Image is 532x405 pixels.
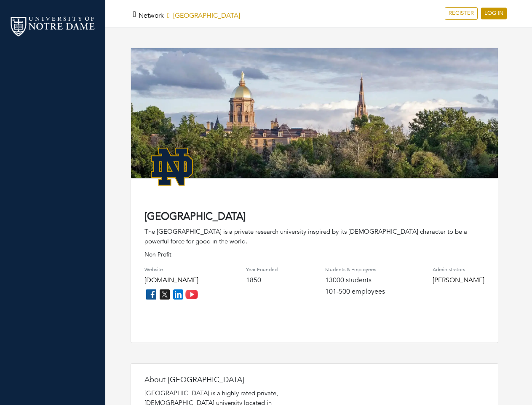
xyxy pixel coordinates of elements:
[139,12,240,20] h5: [GEOGRAPHIC_DATA]
[158,288,171,301] img: twitter_icon-7d0bafdc4ccc1285aa2013833b377ca91d92330db209b8298ca96278571368c9.png
[139,11,164,20] a: Network
[171,288,185,301] img: linkedin_icon-84db3ca265f4ac0988026744a78baded5d6ee8239146f80404fb69c9eee6e8e7.png
[144,227,484,246] div: The [GEOGRAPHIC_DATA] is a private research university inspired by its [DEMOGRAPHIC_DATA] charact...
[481,8,507,19] a: LOG IN
[325,276,385,284] h4: 13000 students
[433,267,484,273] h4: Administrators
[144,211,484,223] h4: [GEOGRAPHIC_DATA]
[144,275,198,285] a: [DOMAIN_NAME]
[246,276,278,284] h4: 1850
[131,48,498,189] img: rare_disease_hero-1920%20copy.png
[144,375,313,385] h4: About [GEOGRAPHIC_DATA]
[325,267,385,273] h4: Students & Employees
[8,15,97,38] img: nd_logo.png
[144,288,158,301] img: facebook_icon-256f8dfc8812ddc1b8eade64b8eafd8a868ed32f90a8d2bb44f507e1979dbc24.png
[246,267,278,273] h4: Year Founded
[144,139,199,194] img: NotreDame_Logo.png
[185,288,198,301] img: youtube_icon-fc3c61c8c22f3cdcae68f2f17984f5f016928f0ca0694dd5da90beefb88aa45e.png
[144,267,198,273] h4: Website
[445,7,478,20] a: REGISTER
[325,288,385,296] h4: 101-500 employees
[433,275,484,285] a: [PERSON_NAME]
[144,250,484,259] p: Non Profit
